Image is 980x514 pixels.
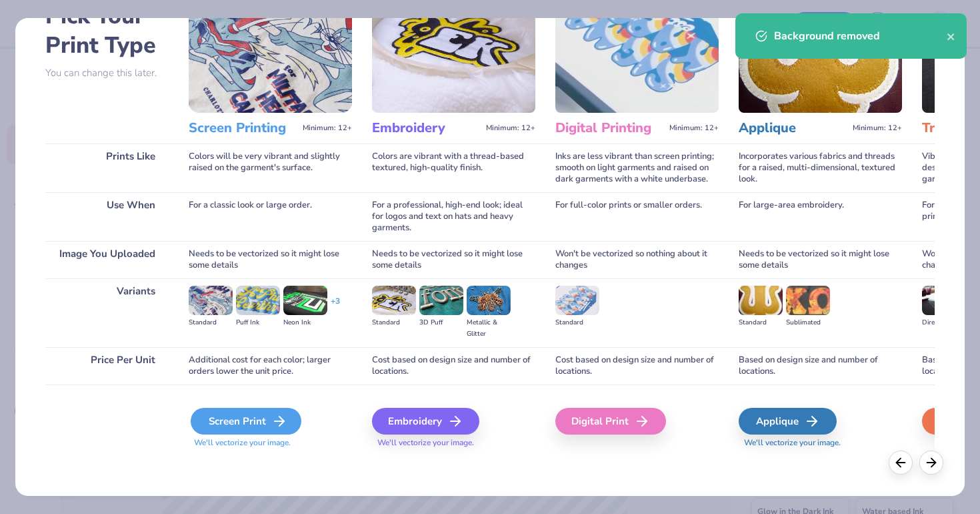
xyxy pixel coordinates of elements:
[45,241,169,278] div: Image You Uploaded
[189,241,352,278] div: Needs to be vectorized so it might lose some details
[853,123,902,133] span: Minimum: 12+
[786,286,830,315] img: Sublimated
[372,408,479,435] div: Embroidery
[372,317,416,328] div: Standard
[555,144,719,192] div: Inks are less vibrant than screen printing; smooth on light garments and raised on dark garments ...
[372,119,481,137] h3: Embroidery
[739,192,902,241] div: For large-area embroidery.
[189,347,352,384] div: Additional cost for each color; larger orders lower the unit price.
[922,317,966,328] div: Direct-to-film
[774,28,947,44] div: Background removed
[922,286,966,315] img: Direct-to-film
[372,286,416,315] img: Standard
[555,317,599,328] div: Standard
[236,286,280,315] img: Puff Ink
[331,296,340,318] div: + 3
[555,408,666,435] div: Digital Print
[45,192,169,241] div: Use When
[947,28,956,44] button: close
[555,192,719,241] div: For full-color prints or smaller orders.
[555,241,719,278] div: Won't be vectorized so nothing about it changes
[283,286,327,315] img: Neon Ink
[189,286,233,315] img: Standard
[45,1,169,60] h2: Pick Your Print Type
[45,144,169,192] div: Prints Like
[555,119,664,137] h3: Digital Printing
[669,123,719,133] span: Minimum: 12+
[739,144,902,192] div: Incorporates various fabrics and threads for a raised, multi-dimensional, textured look.
[372,144,535,192] div: Colors are vibrant with a thread-based textured, high-quality finish.
[189,192,352,241] div: For a classic look or large order.
[191,408,301,435] div: Screen Print
[45,278,169,347] div: Variants
[419,286,463,315] img: 3D Puff
[739,347,902,384] div: Based on design size and number of locations.
[419,317,463,328] div: 3D Puff
[467,317,511,340] div: Metallic & Glitter
[189,317,233,328] div: Standard
[372,192,535,241] div: For a professional, high-end look; ideal for logos and text on hats and heavy garments.
[189,119,297,137] h3: Screen Printing
[189,144,352,192] div: Colors will be very vibrant and slightly raised on the garment's surface.
[739,408,837,435] div: Applique
[467,286,511,315] img: Metallic & Glitter
[486,123,535,133] span: Minimum: 12+
[45,67,169,79] p: You can change this later.
[739,317,783,328] div: Standard
[189,437,352,449] span: We'll vectorize your image.
[786,317,830,328] div: Sublimated
[372,241,535,278] div: Needs to be vectorized so it might lose some details
[372,437,535,449] span: We'll vectorize your image.
[283,317,327,328] div: Neon Ink
[739,437,902,449] span: We'll vectorize your image.
[372,347,535,384] div: Cost based on design size and number of locations.
[555,347,719,384] div: Cost based on design size and number of locations.
[739,119,847,137] h3: Applique
[303,123,352,133] span: Minimum: 12+
[555,286,599,315] img: Standard
[236,317,280,328] div: Puff Ink
[739,286,783,315] img: Standard
[739,241,902,278] div: Needs to be vectorized so it might lose some details
[45,347,169,384] div: Price Per Unit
